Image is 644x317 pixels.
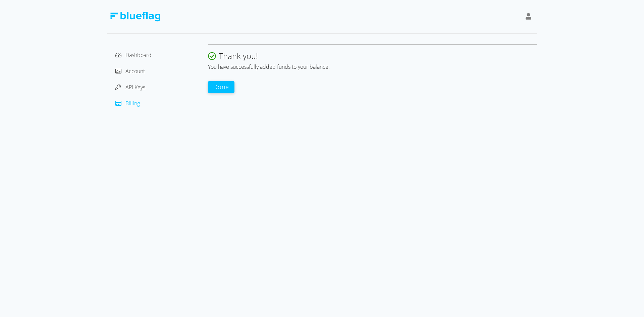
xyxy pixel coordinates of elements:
a: API Keys [115,84,145,91]
img: Blue Flag Logo [110,12,160,21]
span: Billing [125,100,140,107]
a: Dashboard [115,51,152,59]
span: Dashboard [125,51,152,59]
span: Account [125,67,145,75]
a: Account [115,67,145,75]
button: Done [208,81,234,93]
a: Billing [115,100,140,107]
span: Thank you! [219,50,258,61]
span: API Keys [125,84,145,91]
span: You have successfully added funds to your balance. [208,63,330,70]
